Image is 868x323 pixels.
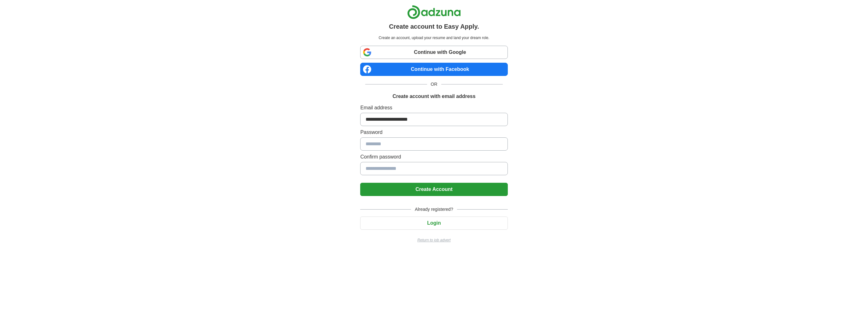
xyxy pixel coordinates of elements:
p: Create an account, upload your resume and land your dream role. [361,35,506,41]
h1: Create account with email address [392,93,475,100]
a: Continue with Google [360,46,507,59]
button: Login [360,216,507,230]
span: OR [427,81,441,88]
h1: Create account to Easy Apply. [389,22,479,31]
a: Continue with Facebook [360,63,507,76]
a: Return to job advert [360,237,507,243]
button: Create Account [360,183,507,196]
span: Already registered? [411,206,457,213]
a: Login [360,220,507,226]
label: Confirm password [360,153,507,161]
label: Email address [360,104,507,112]
label: Password [360,129,507,136]
img: Adzuna logo [407,5,461,19]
